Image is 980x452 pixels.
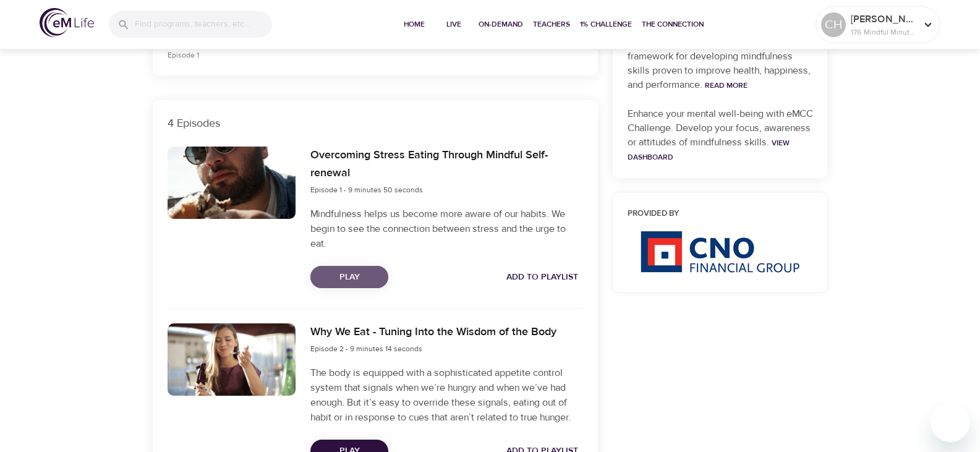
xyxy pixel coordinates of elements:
span: Episode 2 - 9 minutes 14 seconds [310,344,422,354]
span: Teachers [533,18,570,31]
span: On-Demand [479,18,523,31]
p: Mindfulness helps us become more aware of our habits. We begin to see the connection between stre... [310,207,582,251]
p: The eMCC™ is a scientifically validated framework for developing mindfulness skills proven to imp... [628,35,813,92]
h6: Overcoming Stress Eating Through Mindful Self-renewal [310,147,582,182]
input: Find programs, teachers, etc... [135,11,272,38]
a: View Dashboard [628,138,790,162]
p: The body is equipped with a sophisticated appetite control system that signals when we’re hungry ... [310,365,582,425]
p: Episode 1 [168,49,475,61]
img: CNO%20logo.png [640,231,799,273]
span: 1% Challenge [580,18,632,31]
a: Read More [705,80,748,90]
span: Live [439,18,469,31]
span: Home [399,18,429,31]
span: The Connection [642,18,704,31]
span: Play [320,270,378,285]
h6: Why We Eat - Tuning Into the Wisdom of the Body [310,323,556,341]
iframe: Button to launch messaging window [931,403,970,442]
h6: Provided by [628,208,813,221]
button: Add to Playlist [501,266,583,289]
div: CH [821,12,846,37]
p: [PERSON_NAME] [851,12,916,27]
span: Add to Playlist [506,270,578,285]
img: logo [40,8,94,37]
p: 176 Mindful Minutes [851,27,916,38]
span: Episode 1 - 9 minutes 50 seconds [310,185,423,195]
p: 4 Episodes [168,115,583,132]
p: Enhance your mental well-being with eMCC Challenge. Develop your focus, awareness or attitudes of... [628,107,813,164]
button: Play [310,266,388,289]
